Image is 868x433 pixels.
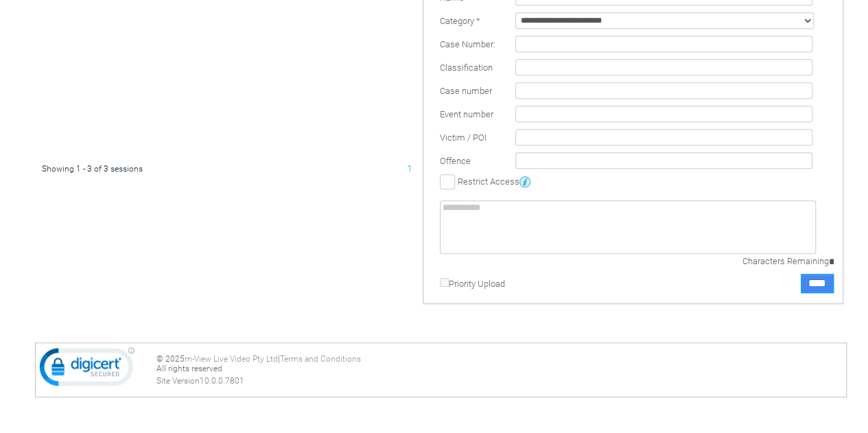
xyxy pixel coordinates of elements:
label: Priority Upload [449,279,505,289]
span: Case number [440,86,492,96]
span: Classification [440,62,493,73]
div: © 2025 | All rights reserved [156,354,843,386]
img: DigiCert Secured Site Seal [39,347,135,393]
a: Terms and Conditions [280,354,361,364]
span: Victim / POI [440,132,486,143]
span: 1 [408,164,412,174]
td: Restrict Access [436,172,837,190]
a: m-View Live Video Pty Ltd [185,354,278,364]
label: Category * [440,16,480,26]
span: Event number [440,109,493,119]
span: Offence [440,156,471,166]
div: Characters Remaining [656,256,834,267]
span: Case Number: [440,39,495,49]
span: 10.0.0.7801 [200,376,244,386]
span: Showing 1 - 3 of 3 sessions [42,164,143,174]
div: Site Version [156,376,843,386]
